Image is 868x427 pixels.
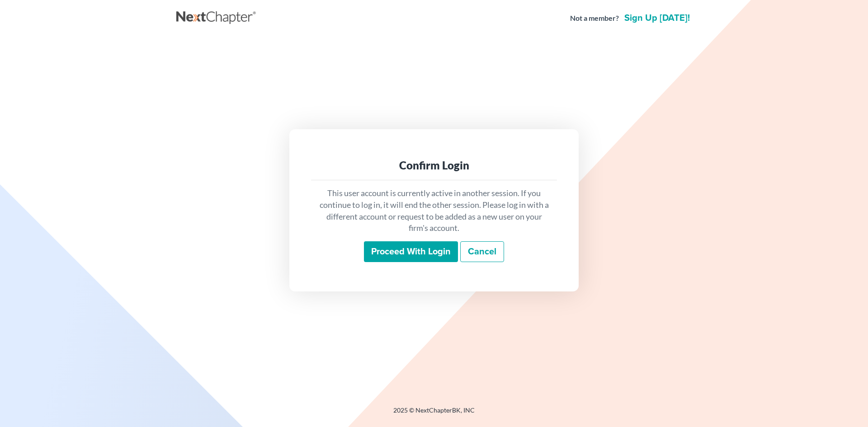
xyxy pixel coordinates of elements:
a: Cancel [460,241,504,262]
p: This user account is currently active in another session. If you continue to log in, it will end ... [318,188,550,234]
a: Sign up [DATE]! [623,14,692,23]
div: Confirm Login [318,158,550,173]
div: 2025 © NextChapterBK, INC [176,406,692,422]
strong: Not a member? [570,13,619,23]
input: Proceed with login [364,241,458,262]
